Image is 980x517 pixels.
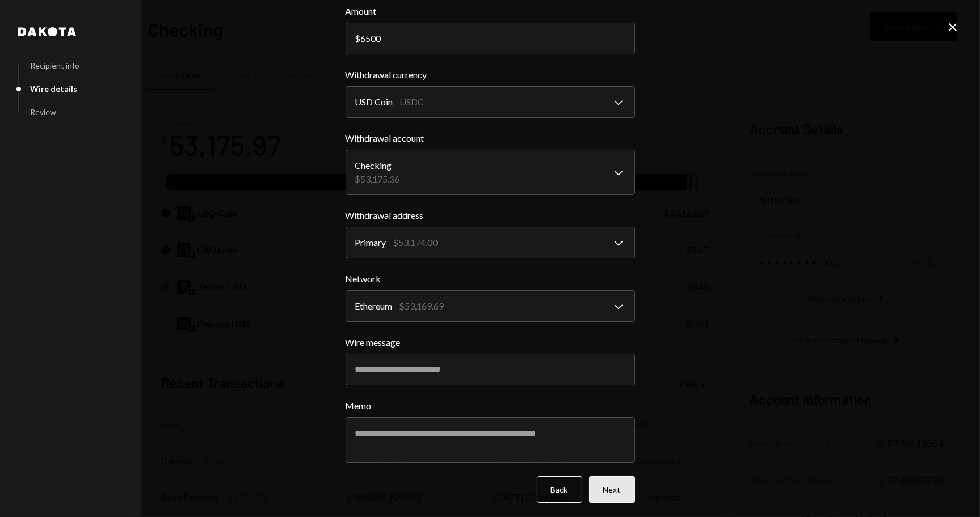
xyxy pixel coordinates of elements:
[355,33,361,44] div: $
[346,227,635,258] button: Withdrawal address
[400,95,424,109] div: USDC
[537,476,582,503] button: Back
[346,68,635,82] label: Withdrawal currency
[346,336,635,349] label: Wire message
[346,272,635,286] label: Network
[346,290,635,322] button: Network
[30,84,77,94] div: Wire details
[346,209,635,222] label: Withdrawal address
[346,132,635,145] label: Withdrawal account
[393,236,438,249] div: $53,174.00
[346,399,635,413] label: Memo
[30,107,56,117] div: Review
[346,150,635,195] button: Withdrawal account
[346,23,635,54] input: 0.00
[589,476,635,503] button: Next
[346,86,635,118] button: Withdrawal currency
[399,299,444,313] div: $53,169.69
[30,61,79,70] div: Recipient info
[346,5,635,18] label: Amount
